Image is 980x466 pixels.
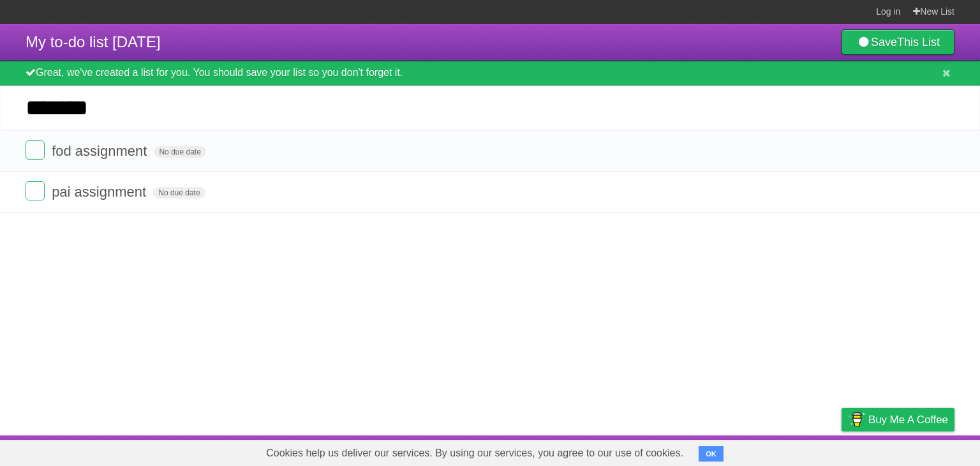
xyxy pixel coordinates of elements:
[874,439,954,463] a: Suggest a feature
[868,409,948,431] span: Buy me a coffee
[825,439,858,463] a: Privacy
[897,36,940,49] b: This List
[26,140,45,160] label: Done
[842,408,954,432] a: Buy me a coffee
[672,439,699,463] a: About
[153,187,205,199] span: No due date
[52,184,149,200] span: pai assignment
[52,143,150,159] span: fod assignment
[26,33,161,50] span: My to-do list [DATE]
[848,409,865,430] img: Buy me a coffee
[253,440,696,466] span: Cookies help us deliver our services. By using our services, you agree to our use of cookies.
[699,446,724,462] button: OK
[26,181,45,200] label: Done
[714,439,766,463] a: Developers
[154,146,205,158] span: No due date
[842,29,954,55] a: SaveThis List
[782,439,810,463] a: Terms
